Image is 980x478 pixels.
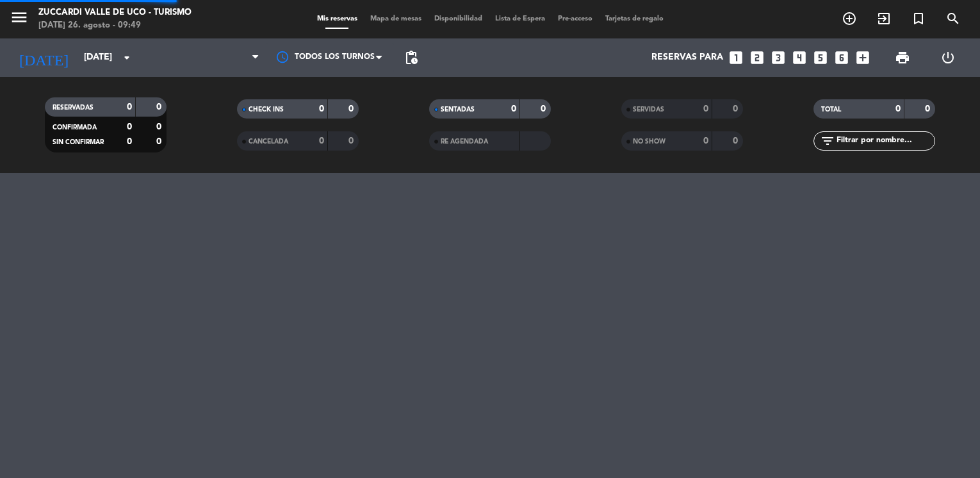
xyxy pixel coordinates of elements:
span: Lista de Espera [489,15,551,22]
span: SERVIDAS [633,106,664,113]
span: TOTAL [821,106,841,113]
input: Filtrar por nombre... [835,134,935,148]
strong: 0 [127,103,132,111]
strong: 0 [348,136,356,145]
span: Mis reservas [311,15,364,22]
span: RE AGENDADA [441,138,488,145]
i: looks_4 [791,49,808,66]
i: exit_to_app [876,11,892,26]
i: [DATE] [10,44,78,72]
span: CANCELADA [249,138,288,145]
span: print [895,50,910,65]
span: Pre-acceso [551,15,599,22]
strong: 0 [319,104,324,113]
span: SIN CONFIRMAR [53,139,104,145]
strong: 0 [733,104,740,113]
strong: 0 [703,104,708,113]
span: pending_actions [404,50,419,65]
strong: 0 [541,104,548,113]
strong: 0 [127,122,132,131]
i: turned_in_not [911,11,926,26]
strong: 0 [348,104,356,113]
button: menu [10,8,29,31]
i: filter_list [820,133,835,149]
span: CHECK INS [249,106,284,113]
i: looks_one [728,49,744,66]
span: RESERVADAS [53,104,94,111]
strong: 0 [925,104,933,113]
strong: 0 [703,136,708,145]
strong: 0 [733,136,740,145]
span: NO SHOW [633,138,666,145]
span: SENTADAS [441,106,475,113]
span: Disponibilidad [428,15,489,22]
strong: 0 [156,137,164,146]
i: arrow_drop_down [119,50,135,65]
div: Zuccardi Valle de Uco - Turismo [38,6,192,19]
i: looks_3 [770,49,787,66]
strong: 0 [511,104,516,113]
span: CONFIRMADA [53,124,97,131]
i: add_circle_outline [842,11,857,26]
span: Mapa de mesas [364,15,428,22]
strong: 0 [895,104,901,113]
i: add_box [854,49,871,66]
i: looks_two [749,49,765,66]
strong: 0 [156,103,164,111]
strong: 0 [127,137,132,146]
i: looks_5 [812,49,829,66]
strong: 0 [156,122,164,131]
i: looks_6 [833,49,850,66]
i: power_settings_new [940,50,956,65]
i: search [945,11,961,26]
i: menu [10,8,29,27]
span: Tarjetas de regalo [599,15,670,22]
div: LOG OUT [926,38,971,77]
strong: 0 [319,136,324,145]
div: [DATE] 26. agosto - 09:49 [38,19,192,32]
span: Reservas para [651,53,723,63]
